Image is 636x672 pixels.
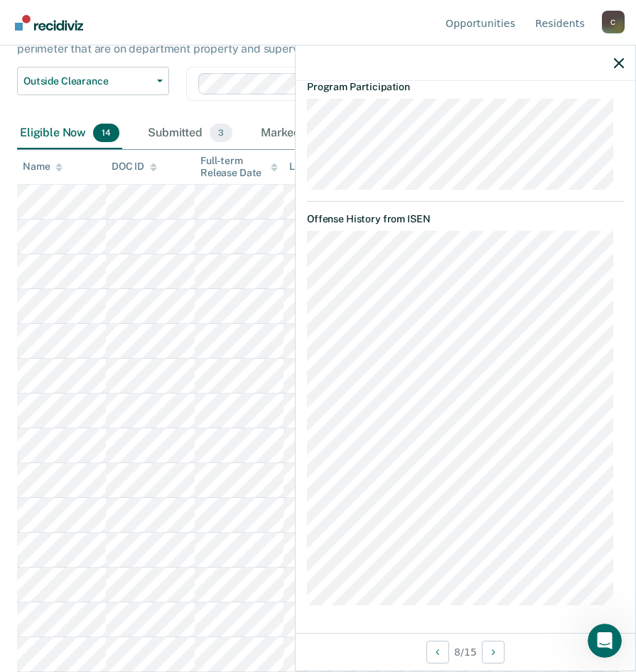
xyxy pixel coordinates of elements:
div: C [602,11,625,33]
p: Outside Clearance is a program allowing residents to work on assignments located outside the secu... [17,28,550,55]
iframe: Intercom live chat [588,624,622,658]
div: Full-term Release Date [200,155,278,179]
span: 14 [93,124,119,142]
div: Name [23,161,63,173]
button: Previous Opportunity [426,641,449,663]
div: DOC ID [112,161,157,173]
div: Last Viewed [289,161,358,173]
button: Profile dropdown button [602,11,625,33]
dt: Offense History from ISEN [307,213,624,225]
div: Marked Ineligible [258,118,388,149]
button: Next Opportunity [482,641,505,663]
dt: Program Participation [307,81,624,93]
div: Eligible Now [17,118,122,149]
div: Submitted [145,118,235,149]
img: Recidiviz [15,15,83,31]
div: 8 / 15 [296,633,635,671]
span: 3 [210,124,232,142]
span: Outside Clearance [23,75,151,87]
